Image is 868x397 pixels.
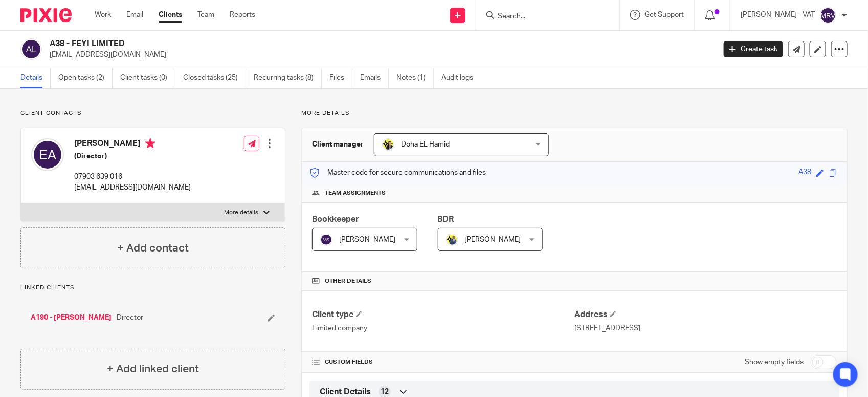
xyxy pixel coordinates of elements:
[438,215,454,223] span: BDR
[381,387,389,397] span: 12
[446,234,458,246] img: Dennis-Starbridge.jpg
[798,167,811,179] div: A38
[20,38,42,60] img: svg%3E
[183,68,246,88] a: Closed tasks (25)
[574,323,837,333] p: [STREET_ADDRESS]
[74,138,191,151] h4: [PERSON_NAME]
[50,38,576,49] h2: A38 - FEYI LIMITED
[574,309,837,320] h4: Address
[230,10,255,20] a: Reports
[724,41,783,57] a: Create task
[74,172,191,182] p: 07903 639 016
[312,358,574,366] h4: CUSTOM FIELDS
[325,277,371,285] span: Other details
[741,10,815,20] p: [PERSON_NAME] - VAT
[312,323,574,333] p: Limited company
[312,215,359,223] span: Bookkeeper
[50,50,708,60] p: [EMAIL_ADDRESS][DOMAIN_NAME]
[301,109,848,117] p: More details
[312,309,574,320] h4: Client type
[441,68,481,88] a: Audit logs
[325,189,386,197] span: Team assignments
[254,68,322,88] a: Recurring tasks (8)
[145,138,155,149] i: Primary
[382,138,394,151] img: Doha-Starbridge.jpg
[309,168,486,178] p: Master code for secure communications and files
[20,8,72,22] img: Pixie
[360,68,389,88] a: Emails
[74,182,191,193] p: [EMAIL_ADDRESS][DOMAIN_NAME]
[31,312,112,323] a: A190 - [PERSON_NAME]
[95,10,111,20] a: Work
[497,12,589,22] input: Search
[820,7,836,24] img: svg%3E
[74,151,191,161] h5: (Director)
[312,139,364,150] h3: Client manager
[644,11,684,18] span: Get Support
[339,236,395,243] span: [PERSON_NAME]
[126,10,143,20] a: Email
[745,357,804,367] label: Show empty fields
[197,10,214,20] a: Team
[329,68,352,88] a: Files
[396,68,434,88] a: Notes (1)
[401,141,450,148] span: Doha EL Hamid
[465,236,521,243] span: [PERSON_NAME]
[20,284,285,292] p: Linked clients
[117,240,189,256] h4: + Add contact
[107,361,199,377] h4: + Add linked client
[120,68,175,88] a: Client tasks (0)
[117,312,143,323] span: Director
[224,208,258,217] p: More details
[58,68,113,88] a: Open tasks (2)
[20,68,51,88] a: Details
[159,10,182,20] a: Clients
[20,109,285,117] p: Client contacts
[320,234,332,246] img: svg%3E
[31,138,64,171] img: svg%3E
